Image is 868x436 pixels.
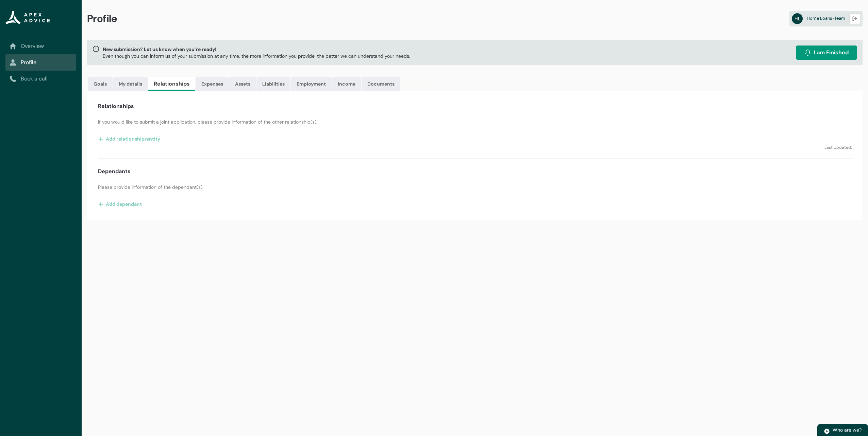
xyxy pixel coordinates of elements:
[833,427,862,433] span: Who are we?
[814,49,849,57] span: I am Finished
[10,75,72,83] a: Book a call
[98,119,852,125] p: If you would like to submit a joint application, please provide information of the other relation...
[332,77,361,91] a: Income
[88,77,113,91] a: Goals
[789,11,863,26] a: HLHome Loans-Team
[148,77,195,91] a: Relationships
[256,77,290,91] a: Liabilities
[796,46,857,60] button: I am Finished
[10,58,72,67] a: Profile
[98,167,131,176] h4: Dependants
[792,13,803,24] abbr: HL
[98,184,852,190] p: Please provide information of the dependant(s).
[804,49,811,56] img: alarm.svg
[229,77,256,91] a: Assets
[103,46,410,53] span: New submission? Let us know when you’re ready!
[98,102,134,110] h4: Relationships
[196,77,229,91] a: Expenses
[113,77,148,91] a: My details
[10,42,72,50] a: Overview
[849,13,860,24] button: Logout
[824,145,852,150] lightning-formatted-text: Last Updated:
[291,77,332,91] a: Employment
[807,15,845,21] span: Home Loans-Team
[98,133,161,144] button: Add relationship/entity
[103,53,410,59] p: Even though you can inform us of your submission at any time, the more information you provide, t...
[98,199,142,210] button: Add dependant
[5,38,76,87] nav: Sub page
[824,428,830,434] img: play.svg
[5,11,50,24] img: Apex Advice Group
[362,77,400,91] a: Documents
[87,12,117,25] span: Profile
